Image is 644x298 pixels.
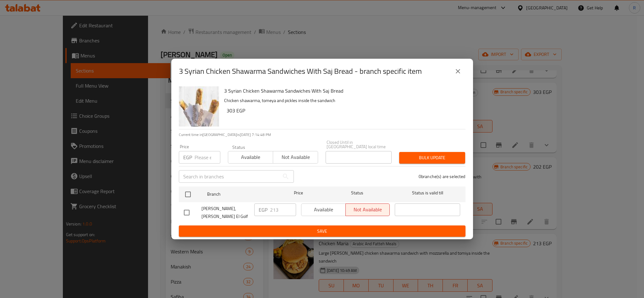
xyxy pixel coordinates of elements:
[270,203,296,216] input: Please enter price
[179,170,279,183] input: Search in branches
[273,151,318,164] button: Not available
[179,132,465,138] p: Current time in [GEOGRAPHIC_DATA] is [DATE] 7:14:48 PM
[179,66,422,76] h2: 3 Syrian Chicken Shawarma Sandwiches With Saj Bread - branch specific item
[224,86,460,95] h6: 3 Syrian Chicken Shawarma Sandwiches With Saj Bread
[231,153,271,162] span: Available
[227,106,460,115] h6: 303 EGP
[228,151,273,164] button: Available
[399,152,465,164] button: Bulk update
[195,151,220,164] input: Please enter price
[404,154,460,162] span: Bulk update
[184,227,460,235] span: Save
[324,189,390,197] span: Status
[201,205,249,220] span: [PERSON_NAME], [PERSON_NAME] El Golf
[395,189,460,197] span: Status is valid till
[207,190,272,198] span: Branch
[183,154,192,161] p: EGP
[450,64,465,79] button: close
[259,206,267,214] p: EGP
[179,225,465,237] button: Save
[276,153,316,162] span: Not available
[419,173,465,180] p: 0 branche(s) are selected
[224,97,460,105] p: Chicken shawarma, tomeya and pickles inside the sandwich
[179,86,219,127] img: 3 Syrian Chicken Shawarma Sandwiches With Saj Bread
[278,189,319,197] span: Price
